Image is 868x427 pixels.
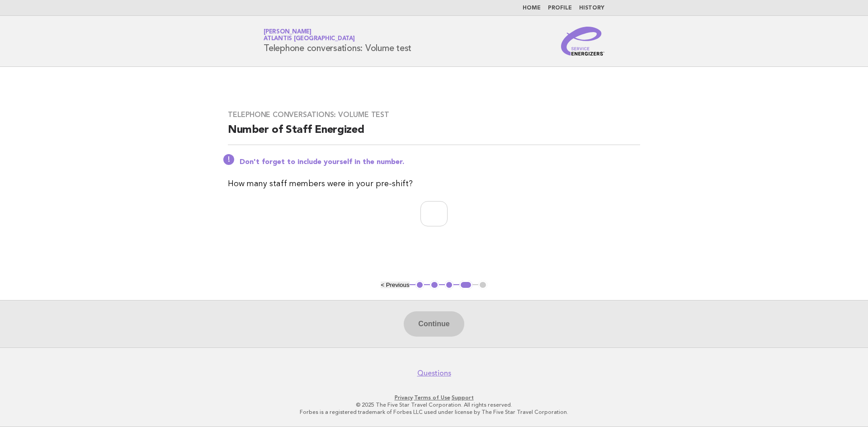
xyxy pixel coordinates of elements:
a: Home [523,5,541,11]
a: Profile [548,5,572,11]
button: < Previous [381,282,409,288]
a: History [579,5,604,11]
a: [PERSON_NAME]Atlantis [GEOGRAPHIC_DATA] [264,29,355,42]
h2: Number of Staff Energized [228,123,640,145]
p: · · [157,394,711,401]
a: Questions [417,369,451,378]
a: Terms of Use [414,394,450,401]
h1: Telephone conversations: Volume test [264,29,411,53]
button: 1 [415,281,425,290]
p: How many staff members were in your pre-shift? [228,178,640,190]
button: 2 [430,281,439,290]
a: Privacy [395,394,413,401]
h3: Telephone conversations: Volume test [228,110,640,119]
img: Service Energizers [561,27,604,56]
p: Don't forget to include yourself in the number. [240,158,640,167]
p: Forbes is a registered trademark of Forbes LLC used under license by The Five Star Travel Corpora... [157,408,711,416]
button: 4 [459,281,472,290]
a: Support [452,394,474,401]
p: © 2025 The Five Star Travel Corporation. All rights reserved. [157,401,711,408]
button: 3 [445,281,454,290]
span: Atlantis [GEOGRAPHIC_DATA] [264,36,355,42]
